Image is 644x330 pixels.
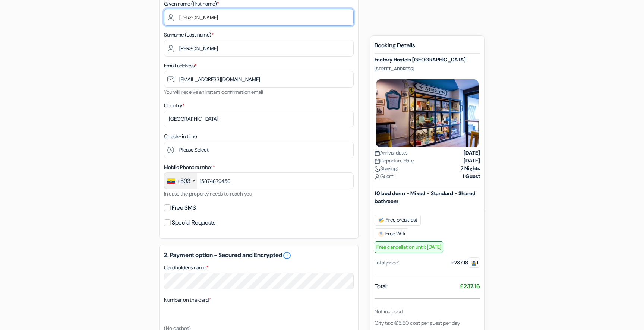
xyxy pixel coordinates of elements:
div: £237.18 [451,259,480,267]
div: Ecuador: +593 [164,173,197,189]
span: Free Wifi [375,228,408,239]
strong: 7 Nights [461,165,480,172]
span: City tax: €5.50 cost per guest per day [375,320,460,326]
label: Surname (Last name) [164,31,214,39]
img: moon.svg [375,166,380,172]
div: Not included [375,308,480,315]
label: Special Requests [172,218,215,228]
div: Total price: [375,259,399,267]
div: +593 [177,177,190,185]
img: free_breakfast.svg [378,217,384,223]
strong: £237.16 [460,282,480,290]
label: Number on the card [164,296,211,304]
input: Enter email address [164,71,354,88]
h5: Factory Hostels [GEOGRAPHIC_DATA] [375,57,480,63]
img: free_wifi.svg [378,231,384,237]
span: Total: [375,282,388,291]
label: Free SMS [172,203,196,213]
input: Enter last name [164,40,354,57]
img: user_icon.svg [375,174,380,180]
span: 1 [468,257,480,268]
small: You will receive an instant confirmation email [164,89,263,95]
img: guest.svg [471,260,477,266]
label: Country [164,102,184,110]
span: Free cancellation until: [DATE] [375,241,443,253]
label: Check-in time [164,133,197,140]
label: Cardholder’s name [164,264,208,272]
img: calendar.svg [375,150,380,156]
strong: [DATE] [464,149,480,157]
p: [STREET_ADDRESS] [375,66,480,72]
span: Guest: [375,172,394,180]
span: Free breakfast [375,215,421,226]
h5: Booking Details [375,42,480,54]
strong: 1 Guest [463,172,480,180]
input: Enter first name [164,9,354,26]
strong: [DATE] [464,157,480,165]
img: calendar.svg [375,158,380,164]
a: error_outline [282,251,291,260]
span: Departure date: [375,157,415,165]
label: Mobile Phone number [164,164,215,171]
small: In case the property needs to reach you [164,190,252,197]
label: Email address [164,62,196,70]
input: 99 123 4567 [164,172,354,189]
h5: 2. Payment option - Secured and Encrypted [164,251,354,260]
b: 10 bed dorm - Mixed - Standard - Shared bathroom [375,190,476,204]
span: Staying: [375,165,398,172]
span: Arrival date: [375,149,407,157]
